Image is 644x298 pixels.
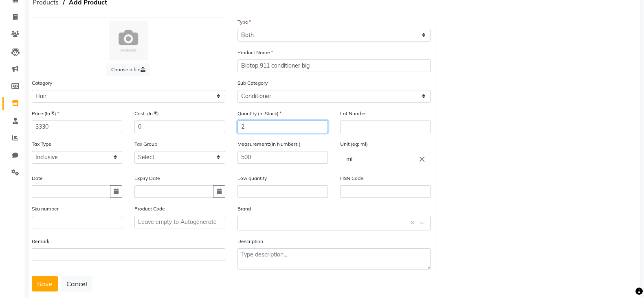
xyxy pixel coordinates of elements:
[411,219,418,227] span: Clear all
[340,175,363,182] label: HSN Code
[340,140,368,148] label: Unit:(eg: ml)
[237,110,281,117] label: Quantity (In Stock)
[32,205,59,213] label: Sku number
[61,276,92,291] button: Cancel
[32,276,58,291] button: Save
[109,21,148,60] img: Cinque Terre
[32,79,52,87] label: Category
[106,64,150,76] label: Choose a file
[340,110,367,117] label: Lot Number
[32,110,59,117] label: Price:(In ₹)
[237,140,301,148] label: Measurement:(In Numbers )
[237,79,268,87] label: Sub Category
[32,238,49,245] label: Remark
[237,18,251,26] label: Type
[237,205,251,213] label: Brand
[134,205,165,213] label: Product Code
[134,216,225,228] input: Leave empty to Autogenerate
[237,175,267,182] label: Low quantity
[32,140,51,148] label: Tax Type
[237,49,273,56] label: Product Name
[418,155,426,164] i: Close
[32,175,43,182] label: Date
[134,110,159,117] label: Cost: (In ₹)
[134,140,157,148] label: Tax Group
[134,175,160,182] label: Expiry Date
[237,238,263,245] label: Description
